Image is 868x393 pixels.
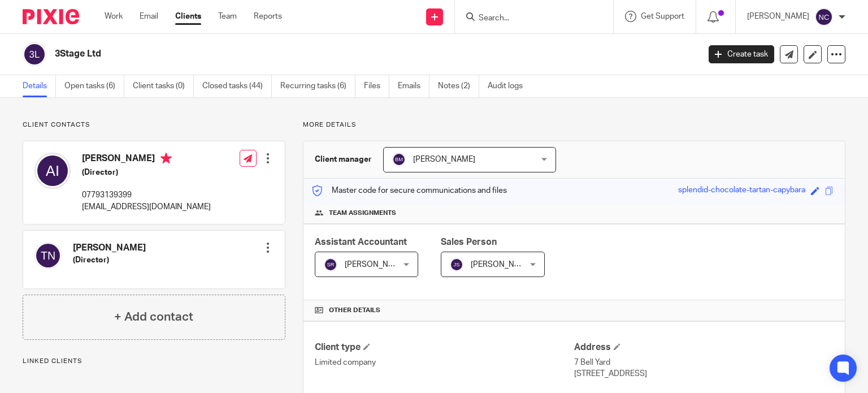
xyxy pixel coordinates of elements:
span: Team assignments [329,209,396,218]
span: Assistant Accountant [315,237,407,247]
h3: Client manager [315,154,372,165]
p: Linked clients [23,357,285,366]
a: Notes (2) [438,75,479,97]
p: 07793139399 [82,189,211,201]
h4: Address [574,342,834,353]
h4: [PERSON_NAME] [82,153,211,167]
a: Audit logs [488,75,531,97]
h4: [PERSON_NAME] [73,242,146,254]
span: [PERSON_NAME] [413,156,475,163]
p: More details [303,120,845,129]
a: Clients [175,11,201,22]
a: Reports [254,11,282,22]
span: Other details [329,306,380,315]
a: Details [23,75,56,97]
p: Master code for secure communications and files [312,185,507,196]
img: svg%3E [23,42,46,66]
h2: 3Stage Ltd [55,48,565,60]
span: Sales Person [441,237,497,247]
h4: + Add contact [114,308,193,326]
p: [PERSON_NAME] [747,11,809,22]
img: svg%3E [815,8,833,26]
img: svg%3E [450,258,463,271]
p: 7 Bell Yard [574,357,834,368]
h5: (Director) [82,167,211,178]
div: splendid-chocolate-tartan-capybara [678,184,805,197]
a: Closed tasks (44) [202,75,272,97]
p: Client contacts [23,120,285,129]
p: [STREET_ADDRESS] [574,368,834,379]
a: Client tasks (0) [133,75,194,97]
input: Search [478,14,579,24]
img: svg%3E [34,153,71,189]
span: [PERSON_NAME] [471,261,533,269]
h4: Client type [315,342,574,353]
i: Primary [160,153,172,164]
a: Email [140,11,158,22]
span: [PERSON_NAME] [345,261,407,269]
a: Team [218,11,237,22]
p: [EMAIL_ADDRESS][DOMAIN_NAME] [82,201,211,213]
a: Emails [398,75,429,97]
h5: (Director) [73,254,146,266]
img: svg%3E [392,153,406,166]
img: Pixie [23,9,79,24]
img: svg%3E [324,258,337,271]
a: Create task [709,45,774,63]
img: svg%3E [34,242,62,269]
a: Open tasks (6) [64,75,124,97]
a: Files [364,75,389,97]
a: Recurring tasks (6) [280,75,355,97]
span: Get Support [641,12,684,20]
p: Limited company [315,357,574,368]
a: Work [105,11,123,22]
